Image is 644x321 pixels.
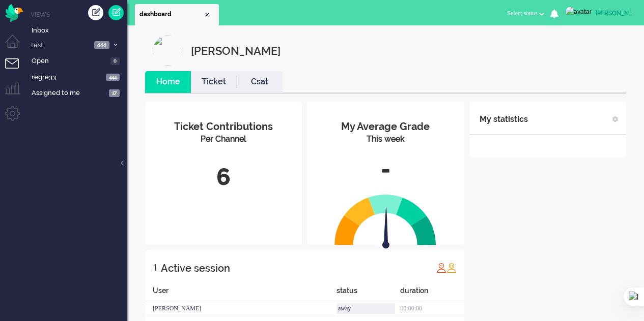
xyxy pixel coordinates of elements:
[315,153,456,186] div: -
[161,258,230,278] div: Active session
[109,89,120,97] span: 17
[334,194,436,245] img: semi_circle.svg
[501,6,550,21] button: Select status
[5,35,28,57] li: Dashboard menu
[30,55,127,66] a: Open 0
[501,3,550,25] li: Select status
[145,285,337,301] div: User
[145,301,337,316] div: [PERSON_NAME]
[32,56,107,66] span: Open
[315,134,456,145] div: This week
[153,36,183,66] img: profilePicture
[32,26,127,36] span: Inbox
[30,41,91,50] span: test
[400,285,464,301] div: duration
[153,119,294,134] div: Ticket Contributions
[108,5,124,20] a: Quick Ticket
[31,10,127,19] li: Views
[32,73,103,82] span: regre33
[88,5,103,20] div: Create ticket
[337,285,400,301] div: status
[480,109,528,130] div: My statistics
[191,76,237,88] a: Ticket
[315,119,456,134] div: My Average Grade
[400,301,464,316] div: 00:00:00
[191,71,237,93] li: Ticket
[5,82,28,105] li: Supervisor menu
[110,57,120,65] span: 0
[237,71,283,93] li: Csat
[5,58,28,81] li: Tickets menu
[30,24,127,36] a: Inbox
[596,8,634,18] div: [PERSON_NAME]
[145,76,191,88] a: Home
[191,36,281,66] div: [PERSON_NAME]
[135,4,219,25] li: Dashboard
[94,41,109,49] span: 444
[5,7,23,14] a: Omnidesk
[446,263,457,273] img: profile_orange.svg
[145,71,191,93] li: Home
[139,10,203,19] span: dashboard
[337,303,395,314] div: away
[106,74,120,81] span: 444
[5,106,28,129] li: Admin menu
[237,76,283,88] a: Csat
[564,6,634,17] a: [PERSON_NAME]
[436,263,446,273] img: profile_red.svg
[153,134,294,145] div: Per Channel
[203,11,211,19] div: Close tab
[153,160,294,194] div: 6
[153,258,158,278] div: 1
[30,87,127,98] a: Assigned to me 17
[507,10,538,17] span: Select status
[566,7,592,17] img: avatar
[32,88,106,98] span: Assigned to me
[5,4,23,22] img: flow_omnibird.svg
[365,207,408,251] img: arrow.svg
[30,71,127,82] a: regre33 444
